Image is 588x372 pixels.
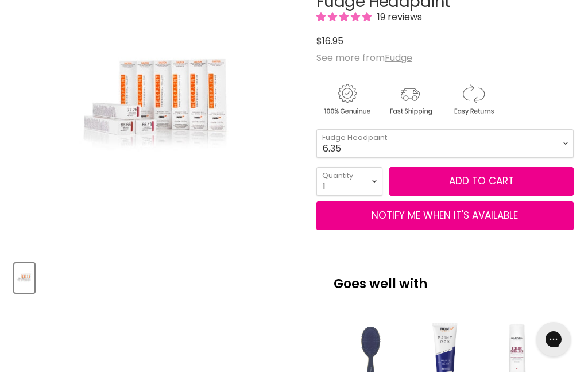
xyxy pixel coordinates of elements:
[316,201,574,230] button: NOTIFY ME WHEN IT'S AVAILABLE
[316,167,382,196] select: Quantity
[316,51,412,64] span: See more from
[14,263,34,293] button: Fudge Headpaint
[316,82,377,117] img: genuine.gif
[389,167,574,196] button: Add to cart
[374,10,422,24] span: 19 reviews
[316,34,343,48] span: $16.95
[316,10,374,24] span: 4.89 stars
[443,82,504,117] img: returns.gif
[385,51,412,64] a: Fudge
[334,259,556,297] p: Goes well with
[380,82,440,117] img: shipping.gif
[13,260,304,293] div: Product thumbnails
[531,318,577,361] iframe: Gorgias live chat messenger
[16,265,33,292] img: Fudge Headpaint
